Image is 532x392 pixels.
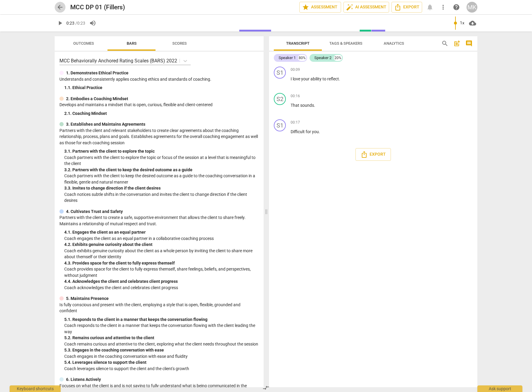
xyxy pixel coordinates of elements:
p: 1. Demonstrates Ethical Practice [66,70,128,76]
span: play_arrow [56,19,64,27]
a: Help [451,2,462,13]
span: 00:17 [291,120,300,125]
p: Coach partners with the client to explore the topic or focus of the session at a level that is me... [64,154,259,167]
span: AI Assessment [346,4,386,11]
div: 4. 4. Acknowledges the client and celebrates client progress [64,278,259,285]
span: your [301,76,310,81]
span: 00:09 [291,67,300,72]
span: star [302,4,309,11]
div: 5. 1. Responds to the client in a manner that keeps the conversation flowing [64,316,259,323]
div: Ask support [477,385,522,392]
div: 4. 2. Exhibits genuine curiosity about the client [64,241,259,248]
span: . [319,129,320,134]
div: Speaker 2 [314,55,331,61]
div: Speaker 1 [279,55,296,61]
div: 1x [456,18,468,28]
span: love [293,76,301,81]
button: Volume [87,18,98,28]
p: Coach exhibits genuine curiosity about the client as a whole person by inviting the client to sha... [64,248,259,260]
p: Partners with the client to create a safe, supportive environment that allows the client to share... [59,214,259,227]
h2: MCC DP 01 (Fillers) [70,4,125,11]
p: 3. Establishes and Maintains Agreements [66,121,145,127]
span: for [306,129,312,134]
span: 00:16 [291,94,300,99]
span: you [312,129,319,134]
p: Coach remains curious and attentive to the client, exploring what the client needs throughout the... [64,341,259,347]
span: Bars [127,41,137,46]
div: 5. 2. Remains curious and attentive to the client [64,335,259,341]
p: Coach acknowledges the client and celebrates client progress [64,285,259,291]
span: Outcomes [73,41,94,46]
span: . [339,76,340,81]
div: 3. 1. Partners with the client to explore the topic [64,148,259,154]
span: / 0:23 [75,21,85,25]
div: Change speaker [274,67,286,79]
div: 2. 1. Coaching Mindset [64,110,259,117]
div: 3. 2. Partners with the client to keep the desired outcome as a guide [64,167,259,173]
div: Change speaker [274,93,286,105]
span: cloud_download [469,19,476,27]
button: Export [355,148,391,161]
span: I [291,76,293,81]
div: 4. 3. Provides space for the client to fully express themself [64,260,259,266]
button: MK [467,2,477,13]
button: Show/Hide comments [464,39,474,48]
button: Add summary [452,39,462,48]
p: Coach engages the client as an equal partner in a collaborative coaching process [64,235,259,242]
button: Play [55,18,65,28]
span: auto_fix_high [346,4,353,11]
span: That [291,103,300,108]
div: 1. 1. Ethical Practice [64,85,259,91]
p: Coach provides space for the client to fully express themself, share feelings, beliefs, and persp... [64,266,259,278]
p: 4. Cultivates Trust and Safety [66,208,123,215]
p: Is fully conscious and present with the client, employing a style that is open, flexible, grounde... [59,302,259,314]
span: sounds [300,103,314,108]
p: Understands and consistently applies coaching ethics and standards of coaching. [59,76,259,82]
span: Difficult [291,129,306,134]
div: 5. 4. Leverages silence to support the client [64,359,259,366]
button: Search [440,39,450,48]
span: Scores [172,41,187,46]
span: Assessment [302,4,338,11]
p: Coach partners with the client to keep the desired outcome as a guide to the coaching conversatio... [64,173,259,185]
p: Coach engages in the coaching conversation with ease and fluidity [64,353,259,360]
span: ability [310,76,322,81]
span: comment [465,40,473,47]
span: . [314,103,315,108]
span: volume_up [89,19,96,27]
p: 6. Listens Actively [66,376,101,383]
p: Coach leverages silence to support the client and the client's growth [64,366,259,372]
span: arrow_back [56,4,64,11]
button: Assessment [299,2,341,13]
span: Export [361,151,386,158]
p: 2. Embodies a Coaching Mindset [66,96,128,102]
span: reflect [327,76,339,81]
div: Change speaker [274,119,286,131]
span: search [441,40,449,47]
p: MCC Behaviorally Anchored Rating Scales (BARS) 2022 [59,57,177,64]
span: compare_arrows [262,384,270,391]
span: more_vert [440,4,447,11]
span: Tags & Speakers [329,41,362,46]
div: 20% [334,55,342,61]
p: Coach notices subtle shifts in the conversation and invites the client to change direction if the... [64,191,259,204]
span: to [322,76,327,81]
p: Partners with the client and relevant stakeholders to create clear agreements about the coaching ... [59,127,259,146]
div: 4. 1. Engages the client as an equal partner [64,229,259,235]
div: 3. 3. Invites to change direction if the client desires [64,185,259,191]
span: Analytics [384,41,404,46]
span: 0:23 [66,21,74,25]
button: Export [391,2,422,13]
div: 5. 3. Engages in the coaching conversation with ease [64,347,259,353]
span: Export [394,4,419,11]
p: Develops and maintains a mindset that is open, curious, flexible and client-centered [59,102,259,108]
span: help [453,4,460,11]
span: post_add [453,40,461,47]
div: 80% [298,55,306,61]
p: Coach responds to the client in a manner that keeps the conversation flowing with the client lead... [64,322,259,335]
button: AI Assessment [343,2,389,13]
div: Keyboard shortcuts [10,385,61,392]
p: 5. Maintains Presence [66,295,109,302]
span: Transcript [286,41,310,46]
